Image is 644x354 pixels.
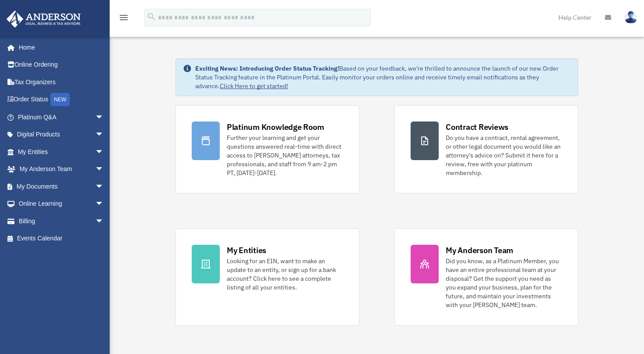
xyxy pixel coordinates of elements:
div: Did you know, as a Platinum Member, you have an entire professional team at your disposal? Get th... [446,257,562,309]
a: Tax Organizers [6,73,117,91]
a: My Entitiesarrow_drop_down [6,143,117,161]
a: Online Learningarrow_drop_down [6,195,117,213]
a: My Entities Looking for an EIN, want to make an update to an entity, or sign up for a bank accoun... [175,229,359,325]
a: Online Ordering [6,56,117,74]
span: arrow_drop_down [95,195,113,213]
a: menu [118,15,129,23]
span: arrow_drop_down [95,178,113,196]
span: arrow_drop_down [95,143,113,161]
div: NEW [50,93,70,106]
a: Platinum Q&Aarrow_drop_down [6,108,117,126]
a: Platinum Knowledge Room Further your learning and get your questions answered real-time with dire... [175,105,359,193]
i: menu [118,12,129,23]
a: Events Calendar [6,230,117,247]
div: My Entities [227,245,266,256]
a: Digital Productsarrow_drop_down [6,126,117,143]
span: arrow_drop_down [95,108,113,126]
strong: Exciting News: Introducing Order Status Tracking! [195,64,339,72]
div: Further your learning and get your questions answered real-time with direct access to [PERSON_NAM... [227,133,343,177]
i: search [147,12,156,21]
div: Do you have a contract, rental agreement, or other legal document you would like an attorney's ad... [446,133,562,177]
a: My Anderson Teamarrow_drop_down [6,161,117,178]
div: Looking for an EIN, want to make an update to an entity, or sign up for a bank account? Click her... [227,257,343,292]
a: Order StatusNEW [6,91,117,109]
a: My Documentsarrow_drop_down [6,178,117,195]
a: Click Here to get started! [220,82,288,90]
div: My Anderson Team [446,245,513,256]
div: Based on your feedback, we're thrilled to announce the launch of our new Order Status Tracking fe... [195,64,571,90]
a: My Anderson Team Did you know, as a Platinum Member, you have an entire professional team at your... [394,229,578,325]
a: Contract Reviews Do you have a contract, rental agreement, or other legal document you would like... [394,105,578,193]
img: User Pic [624,11,637,24]
a: Home [6,39,113,56]
div: Platinum Knowledge Room [227,122,324,132]
span: arrow_drop_down [95,161,113,179]
span: arrow_drop_down [95,126,113,144]
img: Anderson Advisors Platinum Portal [4,11,83,28]
div: Contract Reviews [446,122,508,132]
span: arrow_drop_down [95,212,113,230]
a: Billingarrow_drop_down [6,212,117,230]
